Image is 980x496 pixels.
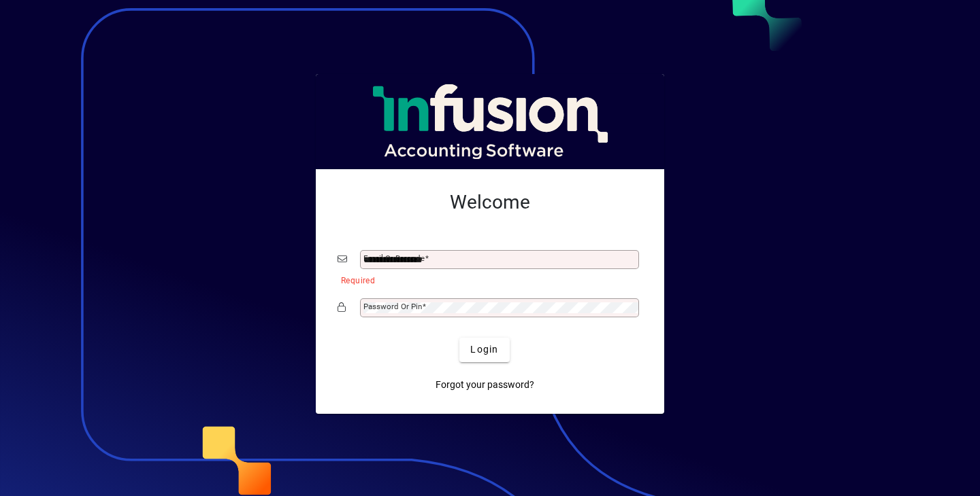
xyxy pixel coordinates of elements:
mat-label: Password or Pin [363,302,422,311]
span: Forgot your password? [436,378,534,392]
mat-label: Email or Barcode [363,253,425,263]
a: Forgot your password? [430,373,540,397]
h2: Welcome [338,191,642,214]
button: Login [459,338,509,362]
span: Login [470,342,498,357]
mat-error: Required [341,272,632,287]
